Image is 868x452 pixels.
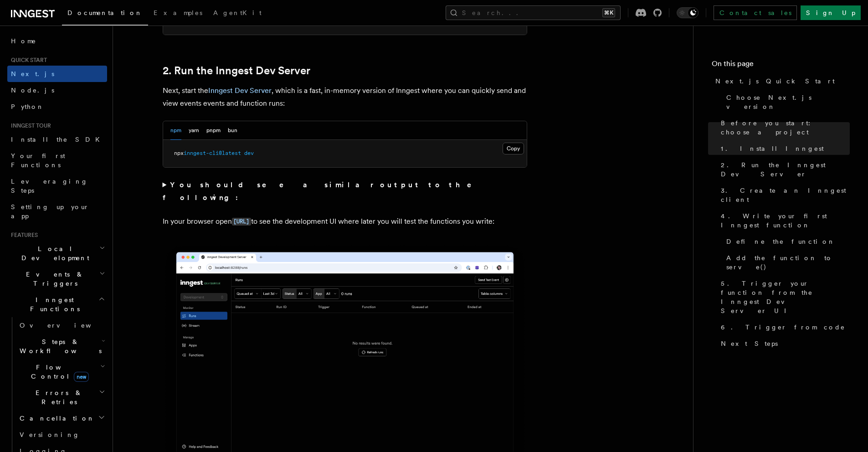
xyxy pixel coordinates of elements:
a: AgentKit [208,3,267,25]
a: Your first Functions [7,148,107,173]
span: Cancellation [16,414,95,423]
span: inngest-cli@latest [184,150,241,156]
span: Your first Functions [11,152,65,169]
h4: On this page [712,58,850,73]
a: Define the function [723,233,850,250]
span: Next Steps [721,339,778,348]
button: Errors & Retries [16,385,107,410]
button: yarn [189,121,199,140]
a: Next.js Quick Start [712,73,850,89]
span: Local Development [7,244,99,262]
span: Errors & Retries [16,388,99,406]
span: Versioning [20,431,80,438]
span: Next.js [11,70,54,77]
span: Before you start: choose a project [721,118,850,137]
button: Steps & Workflows [16,334,107,359]
span: 3. Create an Inngest client [721,186,850,204]
span: Inngest Functions [7,295,98,313]
kbd: ⌘K [602,8,615,17]
a: Before you start: choose a project [717,115,850,140]
span: Examples [154,9,202,16]
span: Leveraging Steps [11,178,88,194]
a: Choose Next.js version [723,89,850,115]
span: Next.js Quick Start [715,77,835,86]
a: Leveraging Steps [7,173,107,199]
a: Sign Up [801,5,861,20]
button: Search...⌘K [446,5,621,20]
span: 5. Trigger your function from the Inngest Dev Server UI [721,279,850,315]
a: Node.js [7,82,107,98]
a: Inngest Dev Server [208,86,272,95]
button: Events & Triggers [7,266,107,292]
span: Home [11,36,36,46]
a: Python [7,98,107,115]
a: [URL] [232,217,251,226]
a: Install the SDK [7,131,107,148]
a: Home [7,33,107,49]
button: Inngest Functions [7,292,107,317]
span: 6. Trigger from code [721,323,845,332]
strong: You should see a similar output to the following: [163,180,485,202]
button: Cancellation [16,410,107,426]
span: new [74,372,89,382]
a: 3. Create an Inngest client [717,182,850,208]
span: npx [174,150,184,156]
span: AgentKit [213,9,262,16]
span: Flow Control [16,363,100,381]
a: 1. Install Inngest [717,140,850,157]
a: 4. Write your first Inngest function [717,208,850,233]
button: Flow Controlnew [16,359,107,385]
p: Next, start the , which is a fast, in-memory version of Inngest where you can quickly send and vi... [163,84,527,110]
span: Setting up your app [11,203,89,220]
summary: You should see a similar output to the following: [163,179,527,204]
span: Overview [20,322,113,329]
span: Documentation [67,9,143,16]
a: Next.js [7,66,107,82]
a: 6. Trigger from code [717,319,850,335]
span: Add the function to serve() [726,253,850,272]
a: 2. Run the Inngest Dev Server [717,157,850,182]
span: Inngest tour [7,122,51,129]
span: Install the SDK [11,136,105,143]
a: Setting up your app [7,199,107,224]
span: 1. Install Inngest [721,144,824,153]
p: In your browser open to see the development UI where later you will test the functions you write: [163,215,527,228]
button: Copy [503,143,524,154]
span: dev [244,150,254,156]
span: Choose Next.js version [726,93,850,111]
a: Add the function to serve() [723,250,850,275]
span: Features [7,231,38,239]
a: Overview [16,317,107,334]
span: Quick start [7,56,47,64]
span: Python [11,103,44,110]
button: Local Development [7,241,107,266]
button: Toggle dark mode [677,7,699,18]
button: bun [228,121,237,140]
a: 5. Trigger your function from the Inngest Dev Server UI [717,275,850,319]
span: 4. Write your first Inngest function [721,211,850,230]
span: Define the function [726,237,835,246]
a: Examples [148,3,208,25]
span: 2. Run the Inngest Dev Server [721,160,850,179]
a: 2. Run the Inngest Dev Server [163,64,310,77]
button: npm [170,121,181,140]
a: Versioning [16,426,107,443]
a: Contact sales [714,5,797,20]
button: pnpm [206,121,221,140]
span: Events & Triggers [7,270,99,288]
span: Steps & Workflows [16,337,102,355]
span: Node.js [11,87,54,94]
a: Next Steps [717,335,850,352]
a: Documentation [62,3,148,26]
code: [URL] [232,218,251,226]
